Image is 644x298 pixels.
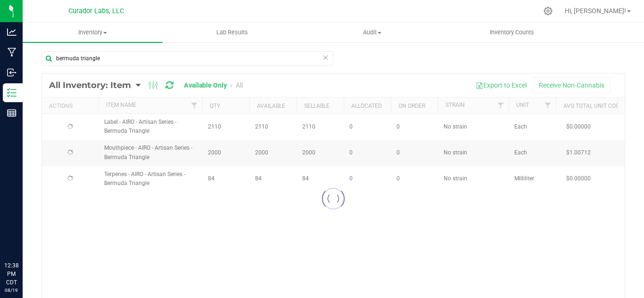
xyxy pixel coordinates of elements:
[7,68,17,77] inline-svg: Inbound
[442,23,582,42] a: Inventory Counts
[23,23,163,42] a: Inventory
[7,48,17,57] inline-svg: Manufacturing
[302,23,442,42] a: Audit
[4,261,18,287] p: 12:38 PM CDT
[565,7,626,15] span: Hi, [PERSON_NAME]!
[542,7,554,16] div: Manage settings
[163,23,303,42] a: Lab Results
[41,51,333,65] input: Search Item Name, Retail Display Name, SKU, Part Number...
[68,7,124,15] span: Curador Labs, LLC
[4,287,18,294] p: 08/19
[7,108,17,118] inline-svg: Reports
[477,28,547,37] span: Inventory Counts
[7,27,17,37] inline-svg: Analytics
[7,88,17,97] inline-svg: Inventory
[204,28,261,37] span: Lab Results
[322,51,329,64] span: Clear
[303,28,442,37] span: Audit
[23,28,163,37] span: Inventory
